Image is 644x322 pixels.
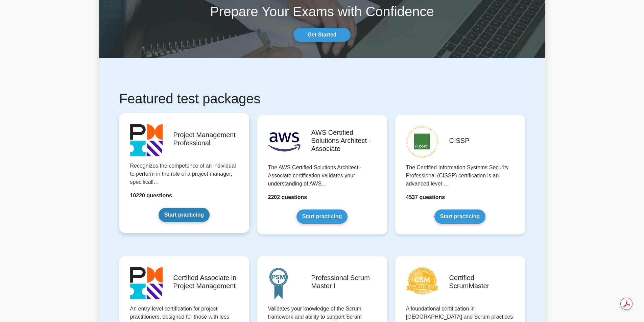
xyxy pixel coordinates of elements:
a: Get Started [293,28,350,42]
a: Start practicing [159,208,210,222]
h1: Prepare Your Exams with Confidence [99,3,545,20]
a: Start practicing [296,209,348,224]
a: Start practicing [434,209,485,224]
h1: Featured test packages [119,91,525,107]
